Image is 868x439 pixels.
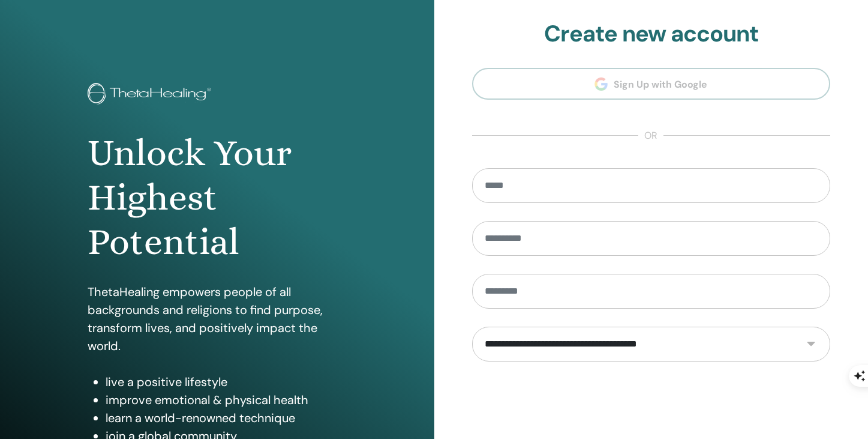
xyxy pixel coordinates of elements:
h1: Unlock Your Highest Potential [88,131,347,265]
li: improve emotional & physical health [106,391,347,409]
li: live a positive lifestyle [106,373,347,391]
span: or [638,129,663,143]
p: ThetaHealing empowers people of all backgrounds and religions to find purpose, transform lives, a... [88,283,347,355]
h2: Create new account [472,20,831,48]
iframe: reCAPTCHA [560,380,742,426]
li: learn a world-renowned technique [106,409,347,427]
